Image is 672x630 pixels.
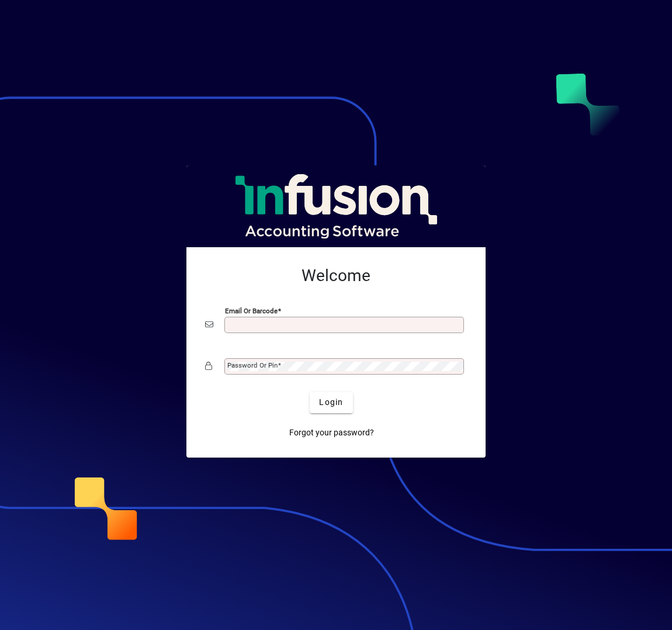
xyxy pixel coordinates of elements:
a: Forgot your password? [285,423,379,444]
button: Login [310,392,352,413]
mat-label: Email or Barcode [225,306,278,314]
h2: Welcome [205,266,467,286]
span: Login [319,396,343,409]
mat-label: Password or Pin [227,361,278,369]
span: Forgot your password? [289,427,374,439]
